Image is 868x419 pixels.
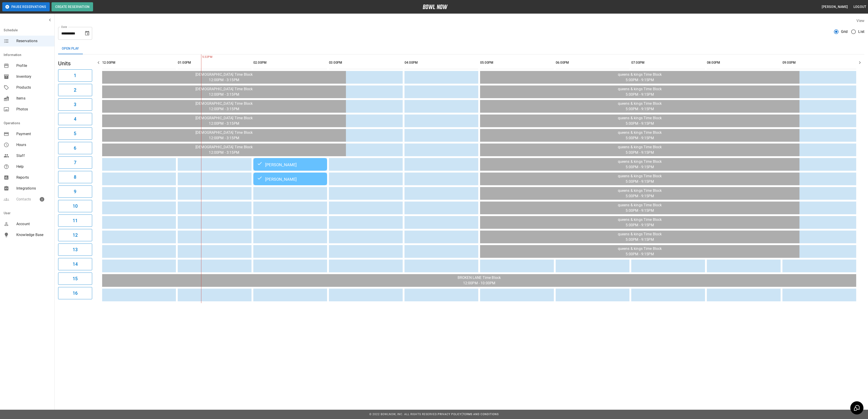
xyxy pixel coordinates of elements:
[73,261,78,268] h6: 14
[178,56,252,69] th: 01:00PM
[707,56,781,69] th: 08:00PM
[329,56,403,69] th: 03:00PM
[16,232,51,238] span: Knowledge Base
[16,164,51,169] span: Help
[16,63,51,68] span: Profile
[74,72,76,79] h6: 1
[74,115,76,123] h6: 4
[58,127,92,140] button: 5
[201,55,202,59] span: 5:32PM
[58,244,92,256] button: 13
[74,130,76,137] h6: 5
[58,200,92,212] button: 10
[16,186,51,191] span: Integrations
[102,56,176,69] th: 12:00PM
[16,96,51,101] span: Items
[58,43,83,54] button: Open Play
[369,413,438,416] span: © 2022 BowlNow, Inc. All Rights Reserved.
[16,142,51,148] span: Hours
[782,56,856,69] th: 09:00PM
[257,162,323,167] div: [PERSON_NAME]
[74,188,76,195] h6: 9
[820,3,850,11] button: [PERSON_NAME]
[73,246,78,253] h6: 13
[73,231,78,239] h6: 12
[856,19,864,23] label: View
[74,173,76,181] h6: 8
[480,56,554,69] th: 05:00PM
[58,273,92,285] button: 15
[58,69,92,82] button: 1
[556,56,629,69] th: 06:00PM
[52,2,93,11] button: Create Reservation
[58,156,92,169] button: 7
[58,214,92,227] button: 11
[858,29,864,34] span: List
[58,171,92,183] button: 8
[16,153,51,158] span: Staff
[16,221,51,227] span: Account
[841,29,848,34] span: Grid
[58,287,92,299] button: 16
[852,3,868,11] button: Logout
[16,131,51,137] span: Payment
[58,98,92,111] button: 3
[253,56,327,69] th: 02:00PM
[58,142,92,154] button: 6
[74,101,76,108] h6: 3
[2,2,50,11] button: Pause Reservations
[16,38,51,44] span: Reservations
[257,176,323,182] div: [PERSON_NAME]
[404,56,478,69] th: 04:00PM
[438,413,462,416] a: Privacy Policy
[73,217,78,224] h6: 11
[100,54,858,303] table: sticky table
[631,56,705,69] th: 07:00PM
[16,74,51,79] span: Inventory
[58,258,92,270] button: 14
[423,5,448,9] img: logo
[16,85,51,90] span: Products
[73,290,78,297] h6: 16
[463,413,499,416] a: Terms and Conditions
[58,60,92,67] h5: Units
[16,175,51,180] span: Reports
[74,86,76,94] h6: 2
[73,202,78,210] h6: 10
[58,185,92,198] button: 9
[83,29,92,38] button: Choose date, selected date is Sep 3, 2025
[73,275,78,282] h6: 15
[58,84,92,96] button: 2
[16,107,51,112] span: Photos
[58,43,864,54] div: inventory tabs
[74,159,76,166] h6: 7
[58,113,92,125] button: 4
[74,144,76,152] h6: 6
[58,229,92,241] button: 12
